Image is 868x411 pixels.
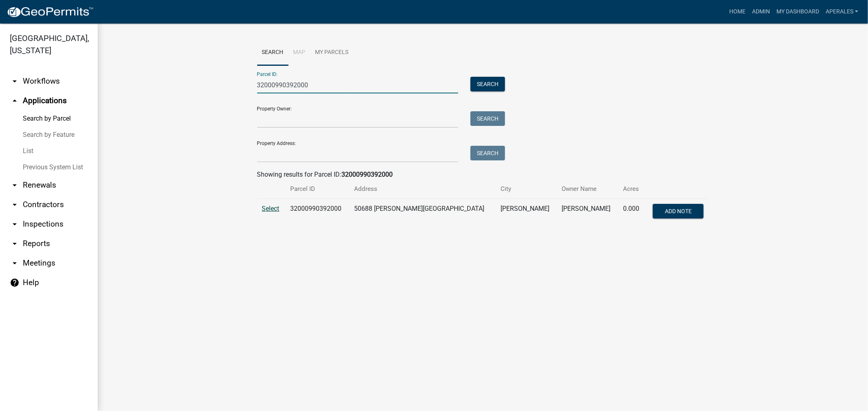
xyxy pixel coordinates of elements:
[496,180,557,199] th: City
[310,40,354,66] a: My Parcels
[10,200,20,210] i: arrow_drop_down
[618,199,645,226] td: 0.000
[470,111,505,126] button: Search
[10,76,20,86] i: arrow_drop_down
[257,170,709,180] div: Showing results for Parcel ID:
[10,219,20,229] i: arrow_drop_down
[822,4,861,19] a: aperales
[349,199,496,226] td: 50688 [PERSON_NAME][GEOGRAPHIC_DATA]
[749,4,773,19] a: Admin
[10,180,20,190] i: arrow_drop_down
[286,180,350,199] th: Parcel ID
[618,180,645,199] th: Acres
[470,77,505,91] button: Search
[286,199,350,226] td: 32000990392000
[10,239,20,249] i: arrow_drop_down
[773,4,822,19] a: My Dashboard
[10,96,20,106] i: arrow_drop_up
[726,4,749,19] a: Home
[342,171,393,178] strong: 32000990392000
[262,205,280,212] a: Select
[665,208,692,214] span: Add Note
[557,180,618,199] th: Owner Name
[496,199,557,226] td: [PERSON_NAME]
[10,258,20,268] i: arrow_drop_down
[10,278,20,288] i: help
[349,180,496,199] th: Address
[557,199,618,226] td: [PERSON_NAME]
[257,40,289,66] a: Search
[470,146,505,160] button: Search
[653,204,704,218] button: Add Note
